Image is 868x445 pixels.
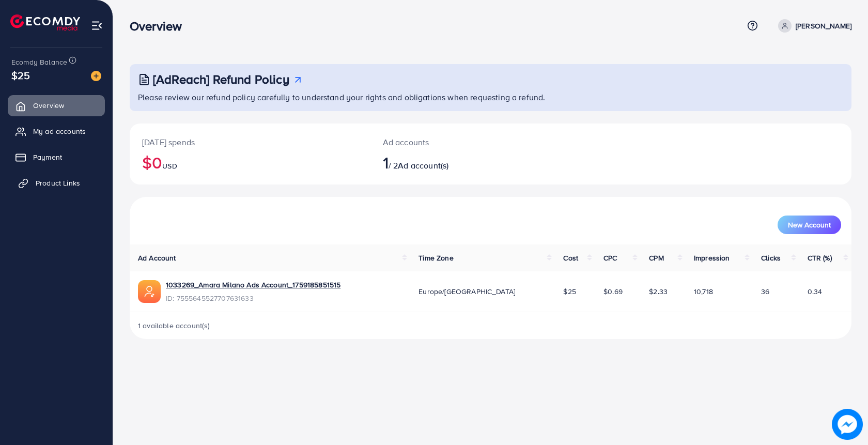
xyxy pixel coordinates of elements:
[138,91,845,103] p: Please review our refund policy carefully to understand your rights and obligations when requesti...
[91,71,101,81] img: image
[563,286,576,297] span: $25
[778,216,841,234] button: New Account
[10,14,80,30] img: logo
[8,95,105,116] a: Overview
[796,20,851,32] p: [PERSON_NAME]
[398,160,448,171] span: Ad account(s)
[774,19,851,33] a: [PERSON_NAME]
[91,20,103,32] img: menu
[142,152,358,172] h2: $0
[383,136,538,148] p: Ad accounts
[36,178,80,188] span: Product Links
[419,253,453,263] span: Time Zone
[8,121,105,142] a: My ad accounts
[8,173,105,193] a: Product Links
[832,409,863,440] img: image
[603,253,617,263] span: CPC
[138,280,161,303] img: ic-ads-acc.e4c84228.svg
[808,253,832,263] span: CTR (%)
[383,152,538,172] h2: / 2
[603,286,623,297] span: $0.69
[11,68,30,83] span: $25
[383,150,389,174] span: 1
[166,280,340,290] a: 1033269_Amara Milano Ads Account_1759185851515
[563,253,578,263] span: Cost
[138,320,210,331] span: 1 available account(s)
[649,253,663,263] span: CPM
[162,161,177,171] span: USD
[166,293,340,303] span: ID: 7555645527707631633
[138,253,176,263] span: Ad Account
[649,286,668,297] span: $2.33
[153,72,289,87] h3: [AdReach] Refund Policy
[8,147,105,167] a: Payment
[33,126,86,136] span: My ad accounts
[788,221,831,228] span: New Account
[419,286,515,297] span: Europe/[GEOGRAPHIC_DATA]
[142,136,358,148] p: [DATE] spends
[33,152,62,162] span: Payment
[761,253,781,263] span: Clicks
[33,100,64,111] span: Overview
[130,19,190,34] h3: Overview
[11,57,67,67] span: Ecomdy Balance
[808,286,823,297] span: 0.34
[761,286,769,297] span: 36
[694,253,730,263] span: Impression
[694,286,713,297] span: 10,718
